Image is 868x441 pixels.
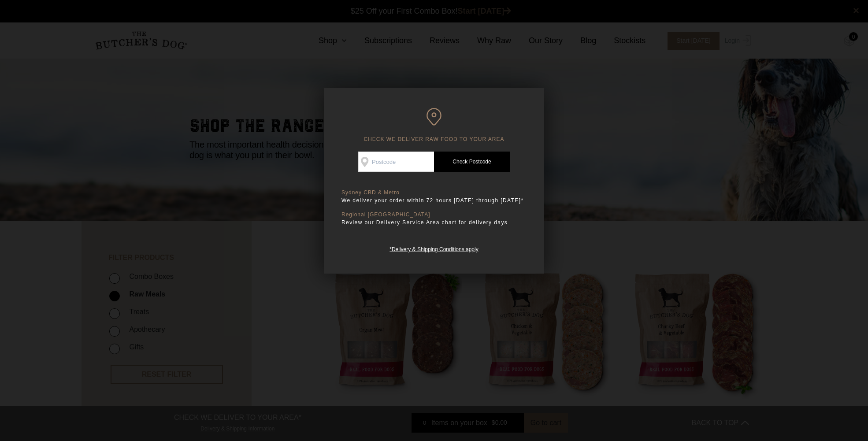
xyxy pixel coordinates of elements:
a: Check Postcode [434,152,510,172]
a: *Delivery & Shipping Conditions apply [389,244,478,252]
p: Review our Delivery Service Area chart for delivery days [341,218,527,227]
p: We deliver your order within 72 hours [DATE] through [DATE]* [341,196,527,205]
p: Regional [GEOGRAPHIC_DATA] [341,211,527,218]
input: Postcode [358,152,434,172]
p: Sydney CBD & Metro [341,189,527,196]
h6: CHECK WE DELIVER RAW FOOD TO YOUR AREA [341,108,527,143]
